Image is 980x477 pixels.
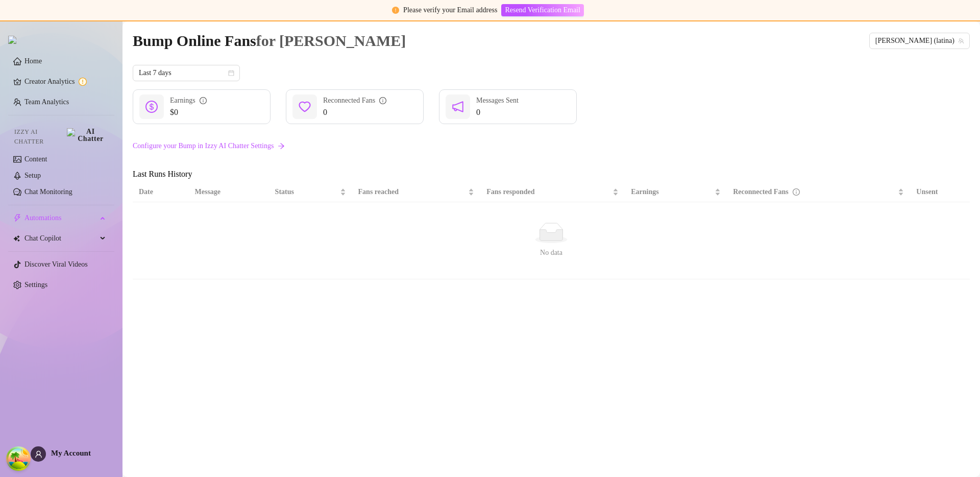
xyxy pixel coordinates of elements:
span: Chat Copilot [24,230,97,247]
div: Reconnected Fans [733,186,896,198]
span: user [35,450,42,458]
th: Status [269,182,352,202]
div: No data [143,247,960,258]
a: Chat Monitoring [24,188,72,196]
img: Chat Copilot [13,235,20,242]
a: Team Analytics [24,98,69,106]
span: for [PERSON_NAME] [256,32,406,49]
span: notification [452,101,464,113]
span: arrow-right [278,142,285,150]
a: Setup [24,172,41,179]
span: team [958,38,964,44]
a: Configure your Bump in Izzy AI Chatter Settings [133,140,970,152]
img: logo.svg [8,36,16,44]
th: Date [133,182,189,202]
img: AI Chatter [67,128,106,142]
span: Fans responded [486,186,610,198]
span: Izzy AI Chatter [14,127,63,147]
a: Configure your Bump in Izzy AI Chatter Settingsarrow-right [133,136,970,156]
span: My Account [51,449,91,457]
th: Message [189,182,269,202]
a: Discover Viral Videos [24,260,88,268]
span: Fans reached [358,186,467,198]
span: dollar [145,101,158,113]
th: Unsent [910,182,944,202]
a: Settings [24,281,47,289]
a: Content [24,155,47,163]
span: 0 [323,106,386,118]
span: Carmen (latina) [875,33,964,49]
article: Bump Online Fans [133,29,406,53]
div: Earnings [170,95,207,106]
div: Please verify your Email address [403,5,497,16]
th: Earnings [625,182,727,202]
span: info-circle [200,97,207,104]
span: Resend Verification Email [505,6,580,14]
span: thunderbolt [13,214,21,222]
span: Messages Sent [476,97,519,104]
span: calendar [228,70,234,76]
span: info-circle [379,97,386,104]
div: Reconnected Fans [323,95,386,106]
th: Fans responded [480,182,625,202]
span: Status [275,186,338,198]
span: $0 [170,106,207,118]
span: Earnings [631,186,713,198]
a: Creator Analytics exclamation-circle [24,74,106,90]
span: info-circle [793,188,800,196]
span: Last 7 days [139,65,234,81]
th: Fans reached [352,182,481,202]
span: heart [299,101,311,113]
span: Automations [24,210,97,226]
button: Open Tanstack query devtools [8,448,29,469]
span: Last Runs History [133,168,304,180]
span: exclamation-circle [392,7,399,14]
a: Home [24,57,42,65]
button: Resend Verification Email [501,4,583,16]
span: 0 [476,106,519,118]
